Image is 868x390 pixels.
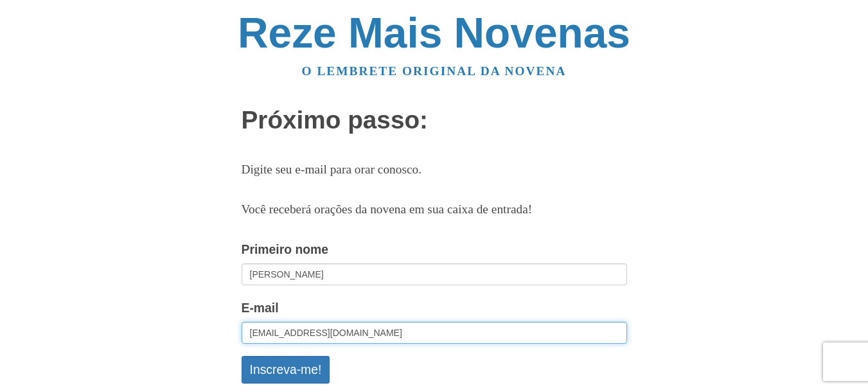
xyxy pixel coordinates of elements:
a: O lembrete original da novena [302,64,567,78]
font: Primeiro nome [242,242,329,256]
font: Você receberá orações da novena em sua caixa de entrada! [242,202,533,216]
a: Reze Mais Novenas [238,9,630,57]
button: Inscreva-me! [242,356,330,383]
font: Digite seu e-mail para orar conosco. [242,163,422,176]
font: Próximo passo: [242,106,428,134]
font: Inscreva-me! [250,363,322,377]
input: Opcional [242,263,627,285]
font: E-mail [242,301,279,315]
